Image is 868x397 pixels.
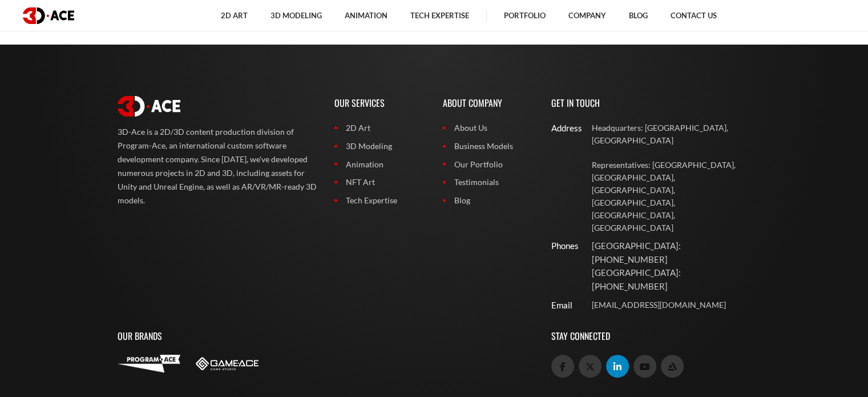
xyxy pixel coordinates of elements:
div: Phones [551,239,570,252]
a: 2D Art [334,122,426,134]
p: Get In Touch [551,85,751,122]
p: 3D-Ace is a 2D/3D content production division of Program-Ace, an international custom software de... [118,125,317,207]
p: Our Services [334,85,426,122]
a: Testimonials [443,176,534,189]
a: Tech Expertise [334,194,426,207]
p: Representatives: [GEOGRAPHIC_DATA], [GEOGRAPHIC_DATA], [GEOGRAPHIC_DATA], [GEOGRAPHIC_DATA], [GEO... [592,159,751,234]
a: 3D Modeling [334,140,426,153]
a: Headquarters: [GEOGRAPHIC_DATA], [GEOGRAPHIC_DATA] Representatives: [GEOGRAPHIC_DATA], [GEOGRAPHI... [592,122,751,234]
p: Our Brands [118,318,534,355]
div: Email [551,299,570,312]
p: [GEOGRAPHIC_DATA]: [PHONE_NUMBER] [592,266,751,293]
a: Blog [443,194,534,207]
p: Stay Connected [551,318,751,355]
a: Business Models [443,140,534,153]
p: [GEOGRAPHIC_DATA]: [PHONE_NUMBER] [592,239,751,266]
img: Game-Ace [196,357,259,370]
div: Address [551,122,570,135]
img: logo dark [23,7,74,24]
img: Program-Ace [118,355,180,372]
a: Our Portfolio [443,158,534,171]
a: About Us [443,122,534,134]
img: logo white [118,96,180,117]
a: NFT Art [334,176,426,189]
a: Animation [334,158,426,171]
p: Headquarters: [GEOGRAPHIC_DATA], [GEOGRAPHIC_DATA] [592,122,751,147]
a: [EMAIL_ADDRESS][DOMAIN_NAME] [592,299,751,311]
p: About Company [443,85,534,122]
